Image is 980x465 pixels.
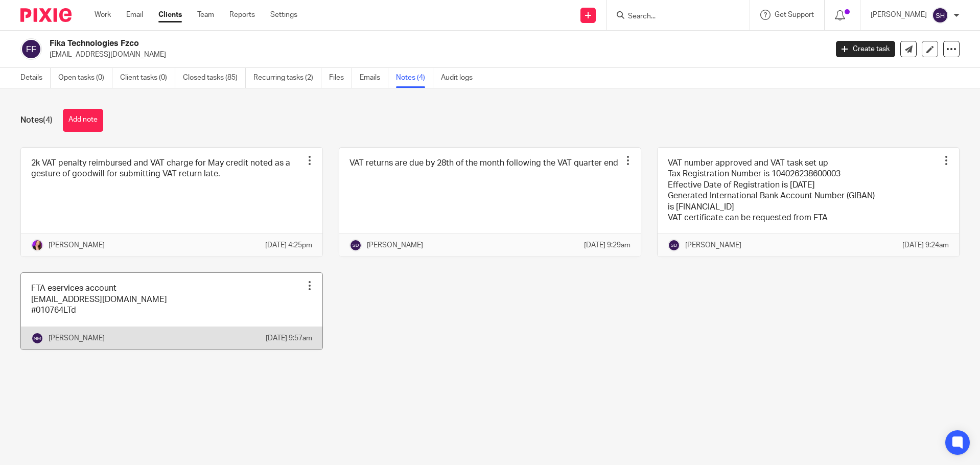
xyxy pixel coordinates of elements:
img: Pixie [20,8,72,22]
p: [DATE] 9:24am [902,240,949,250]
span: Get Support [775,11,814,18]
p: [DATE] 4:25pm [265,240,312,250]
a: Closed tasks (85) [183,68,246,88]
a: Emails [360,68,388,88]
p: [PERSON_NAME] [685,240,741,250]
img: svg%3E [31,332,43,344]
p: [PERSON_NAME] [49,333,105,343]
img: E9D3003A-F5F1-4EB0-A65C-A143BAF1ACE2.jpeg [31,239,43,251]
a: Reports [229,10,255,20]
a: Create task [836,41,895,57]
a: Details [20,68,51,88]
img: svg%3E [20,38,42,60]
a: Audit logs [441,68,480,88]
img: svg%3E [668,239,680,251]
p: [EMAIL_ADDRESS][DOMAIN_NAME] [50,50,821,60]
a: Clients [158,10,182,20]
input: Search [627,12,719,21]
a: Files [329,68,352,88]
a: Email [126,10,143,20]
h1: Notes [20,115,53,126]
p: [PERSON_NAME] [367,240,423,250]
p: [DATE] 9:57am [266,333,312,343]
a: Open tasks (0) [58,68,112,88]
a: Settings [270,10,297,20]
p: [DATE] 9:29am [584,240,631,250]
p: [PERSON_NAME] [871,10,927,20]
img: svg%3E [932,7,948,24]
img: svg%3E [349,239,362,251]
a: Work [95,10,111,20]
a: Client tasks (0) [120,68,175,88]
h2: Fika Technologies Fzco [50,38,666,49]
a: Team [197,10,214,20]
p: [PERSON_NAME] [49,240,105,250]
a: Recurring tasks (2) [253,68,321,88]
span: (4) [43,116,53,124]
button: Add note [63,109,103,132]
a: Notes (4) [396,68,433,88]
